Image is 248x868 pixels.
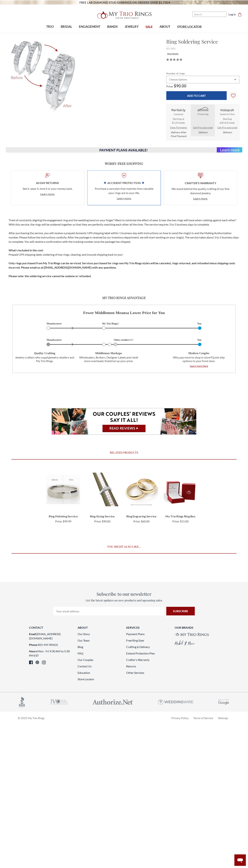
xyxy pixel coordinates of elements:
[29,632,73,640] li: [EMAIL_ADDRESS][DOMAIN_NAME]
[238,13,242,16] svg: cart.cart_preview
[47,339,62,341] text: Manufacturer
[18,716,45,720] p: © 2025 My Trio Rings
[171,107,186,112] img: Layaway
[197,322,202,325] text: You
[46,467,80,512] a: Ring Polishing Service, $99.99
[156,21,174,33] a: ABOUT
[125,467,158,512] a: Ring Engraving Service, $60.00
[126,625,170,630] h3: Services
[169,78,187,81] div: Choose Options
[102,322,142,325] text: My Trio Rings
[191,105,215,137] li: Affirm
[166,38,239,45] h1: Ring Soldering Service
[222,121,235,124] span: $3.63/week
[15,352,74,355] h6: Quality crafting
[40,192,55,196] a: Learn more.
[177,25,202,29] span: STORE LOCATOR
[117,197,131,200] a: Learn more.
[78,639,90,642] a: Our Team
[166,76,239,83] div: Combobox
[79,356,138,363] p: Wholesalers, Brokers, Designer Labels, and retail store overheads that drive up your price.
[72,9,176,21] a: My Trio Rings
[167,52,178,55] a: More Details
[216,117,238,125] span: Starting at .
[29,625,73,630] h3: Contact
[78,671,90,674] a: Education
[78,658,93,661] a: Our Couples
[174,112,183,116] strong: Layaway
[15,356,74,363] p: Jewelry crafters who supply jewelry retailers and My Trio Rings.
[126,658,149,661] a: Crafter's Warranty
[195,107,210,112] img: Affirm
[29,643,38,646] strong: Phone:
[29,649,73,658] li: Mon - Fri 9:30 AM to 5:30 PM EST
[9,295,239,300] h3: My Trio Rings Advantage
[9,261,235,269] b: Only rings purchased from My Trio Rings can be serviced. Services purchased for rings non My Trio...
[146,25,153,29] span: SALE
[193,197,208,200] a: Learn more.
[92,699,133,705] img: Authorize
[78,645,83,649] a: Blog
[78,625,122,630] h3: About
[126,632,145,636] a: Payment Plans
[125,24,139,29] span: JEWELRY
[47,322,62,325] text: Manufacturer
[217,126,237,129] a: Get Pre-approved
[9,305,239,373] a: Fewer Middlemen Meansa Lower Price for You Manufacturer My Trio Rings$ You Manufacturer Other ret...
[107,181,141,185] span: Accident Protection
[190,364,208,368] span: Learn more here
[133,520,140,523] span: Price:
[174,83,186,88] span: $90.00
[175,633,209,636] img: My Trio Rings brand logo
[193,126,213,129] a: Get Pre-approved
[51,408,197,435] img: Review
[29,649,38,653] strong: Hours:
[142,21,156,33] a: SALE
[46,475,80,504] img: Ring Polishing Service
[78,652,83,655] a: FAQ
[126,645,150,649] a: Crafting & Delivery
[104,21,121,33] a: BANDS
[198,130,208,134] em: Delivers
[175,640,194,646] img: Mabel&Main brand logo
[192,12,226,17] input: Search
[17,311,231,315] h4: Fewer Middlemen Means a Lower Price for You
[223,130,232,134] em: Delivers
[220,112,235,116] strong: Lease to Own
[197,112,208,116] strong: Financing
[218,716,228,720] a: Sitemap
[19,697,25,707] img: accredited business logo
[169,352,229,355] h6: Modern couples
[53,598,195,602] p: Get the latest updates on new products and upcoming sales
[164,467,197,512] a: My Trio Rings Ring Box, $15.00
[168,187,233,201] p: We stand behind the quality crafting of our fine diamond jewelry.
[9,231,239,244] p: After purchasing the service, you will receive a prepaid domestic UPS shipping label within 1 bus...
[63,520,71,523] span: $99.99
[79,352,138,355] h6: Middlemen markups
[78,632,90,636] a: Our Story
[11,446,237,459] a: Related Products
[166,607,195,615] input: Subscribe
[238,12,244,16] a: Cart with 0 items
[124,514,159,518] a: Ring Engraving Service, $60.00
[53,591,195,597] h3: Subscribe to our newsletter
[43,21,57,33] a: TRIO
[53,607,164,615] input: Your email address
[171,716,189,720] a: Privacy Policy
[126,664,136,668] a: Returns
[169,356,229,363] p: Why pay more to shop in store? Quick ship options to your front door.
[50,699,68,705] img: jvc
[158,699,193,705] img: Weddingwire
[125,473,158,506] img: Ring Engraving Service
[9,274,91,278] b: Please note: the soldering service cannot be undone or refunded.
[75,21,104,33] a: ENGAGEMENT
[126,652,155,655] a: Extend Protection Plan
[78,677,94,681] a: Store Locator
[164,473,197,506] img: My Trio Rings Ring Box
[163,514,198,518] a: My Trio Rings Ring Box, $15.00
[46,514,81,518] a: Ring Polishing Service, $99.99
